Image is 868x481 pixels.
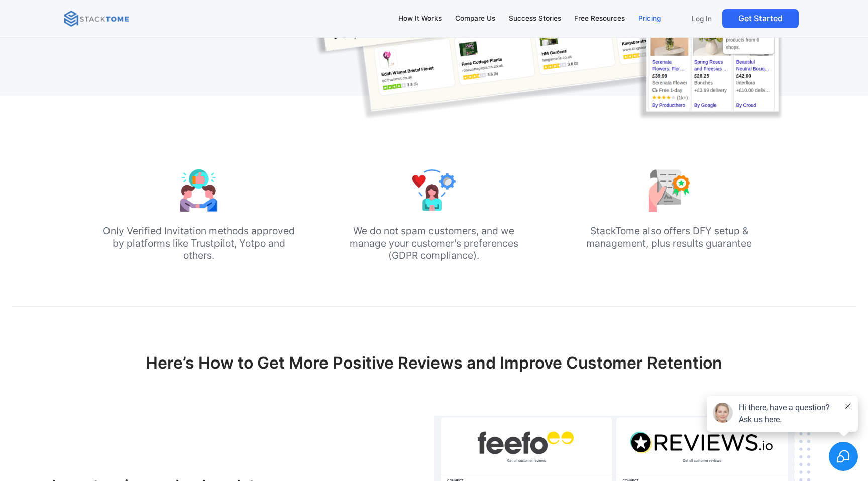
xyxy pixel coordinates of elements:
[504,8,566,29] a: Success Stories
[398,13,442,24] div: How It Works
[455,13,495,24] div: Compare Us
[722,9,799,28] a: Get Started
[685,9,718,28] a: Log In
[692,14,712,23] p: Log In
[509,13,561,24] div: Success Stories
[572,225,767,249] p: StackTome also offers DFY setup & management, plus results guarantee
[337,225,531,261] p: We do not spam customers, and we manage your customer's preferences (GDPR compliance).
[450,8,500,29] a: Compare Us
[101,225,296,261] p: Only Verified Invitation methods approved by platforms like Trustpilot, Yotpo and others.
[634,8,666,29] a: Pricing
[570,8,630,29] a: Free Resources
[105,353,763,390] h2: Here’s How to Get More Positive Reviews and Improve Customer Retention
[394,8,447,29] a: How It Works
[574,13,625,24] div: Free Resources
[638,13,661,24] div: Pricing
